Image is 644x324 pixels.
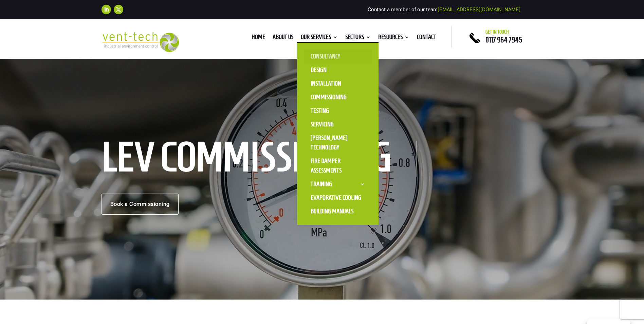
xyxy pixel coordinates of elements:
[304,77,372,90] a: Installation
[304,154,372,177] a: Fire Damper Assessments
[102,32,179,52] img: 2023-09-27T08_35_16.549ZVENT-TECH---Clear-background
[102,194,179,215] a: Book a Commissioning
[378,35,409,42] a: Resources
[304,90,372,104] a: Commissioning
[345,35,371,42] a: Sectors
[485,29,509,35] span: Get in touch
[304,131,372,154] a: [PERSON_NAME] Technology
[304,204,372,218] a: Building Manuals
[102,5,111,14] a: Follow on LinkedIn
[304,63,372,77] a: Design
[438,6,520,13] a: [EMAIL_ADDRESS][DOMAIN_NAME]
[304,50,372,63] a: Consultancy
[273,35,293,42] a: About us
[304,104,372,118] a: Testing
[368,6,520,13] span: Contact a member of our team
[417,35,436,42] a: Contact
[304,177,372,191] a: Training
[114,5,123,14] a: Follow on X
[304,191,372,204] a: Evaporative Cooling
[102,141,417,177] h1: LEV Commissioning
[485,36,522,44] a: 0117 964 7945
[301,35,338,42] a: Our Services
[304,118,372,131] a: Servicing
[252,35,265,42] a: Home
